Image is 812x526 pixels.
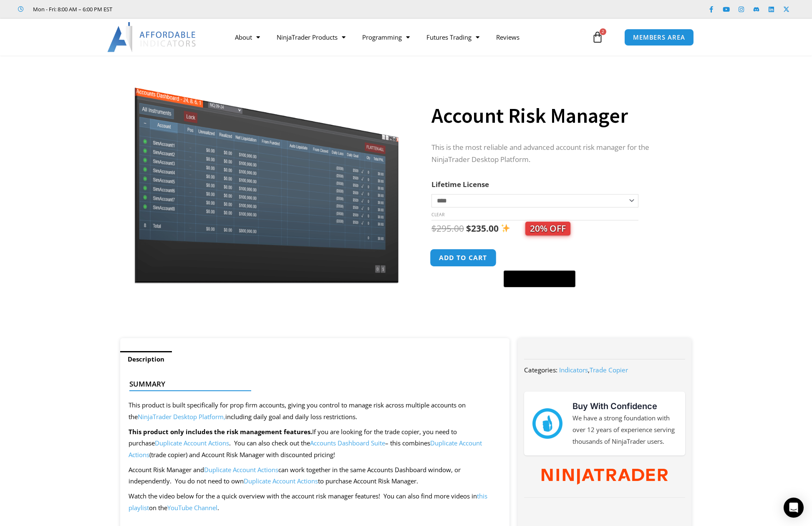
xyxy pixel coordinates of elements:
[579,25,616,49] a: 2
[418,28,488,47] a: Futures Trading
[431,212,444,217] a: Clear options
[129,400,501,423] p: This product is built specifically for prop firm accounts, giving you control to manage risk acro...
[572,400,677,412] h3: Buy With Confidence
[532,408,562,438] img: mark thumbs good 43913 | Affordable Indicators – NinjaTrader
[129,380,494,388] h4: Summary
[590,366,628,374] a: Trade Copier
[633,34,685,40] span: MEMBERS AREA
[204,465,278,474] a: Duplicate Account Actions
[354,28,418,47] a: Programming
[784,498,804,518] div: Open Intercom Messenger
[431,223,436,234] span: $
[624,29,694,46] a: MEMBERS AREA
[431,223,464,234] bdi: 295.00
[559,366,628,374] span: ,
[310,439,385,447] a: Accounts Dashboard Suite
[31,4,112,14] span: Mon - Fri: 8:00 AM – 6:00 PM EST
[227,28,590,47] nav: Menu
[559,366,588,374] a: Indicators
[129,491,501,514] p: Watch the video below for the a quick overview with the account risk manager features! You can al...
[600,28,606,35] span: 2
[501,224,510,233] img: ✨
[124,5,249,13] iframe: Customer reviews powered by Trustpilot
[431,180,489,189] label: Lifetime License
[244,477,318,485] a: Duplicate Account Actions
[155,439,229,447] a: Duplicate Account Actions
[488,28,528,47] a: Reviews
[227,28,268,47] a: About
[431,292,675,300] iframe: PayPal Message 1
[129,426,501,461] p: If you are looking for the trade copier, you need to purchase . You can also check out the – this...
[466,223,471,234] span: $
[129,492,487,512] a: this playlist
[466,223,499,234] bdi: 235.00
[502,248,577,268] iframe: Secure express checkout frame
[129,464,501,488] p: Account Risk Manager and can work together in the same Accounts Dashboard window, or independentl...
[167,503,217,512] a: YouTube Channel
[138,412,225,421] a: NinjaTrader Desktop Platform,
[431,101,675,130] h1: Account Risk Manager
[542,469,667,485] img: NinjaTrader Wordmark color RGB | Affordable Indicators – NinjaTrader
[504,271,575,287] button: Buy with GPay
[120,351,172,367] a: Description
[107,22,197,52] img: LogoAI | Affordable Indicators – NinjaTrader
[524,366,557,374] span: Categories:
[430,249,497,267] button: Add to cart
[572,412,677,448] p: We have a strong foundation with over 12 years of experience serving thousands of NinjaTrader users.
[268,28,354,47] a: NinjaTrader Products
[525,222,570,235] span: 20% OFF
[129,427,312,436] strong: This product only includes the risk management features.
[431,142,675,166] p: This is the most reliable and advanced account risk manager for the NinjaTrader Desktop Platform.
